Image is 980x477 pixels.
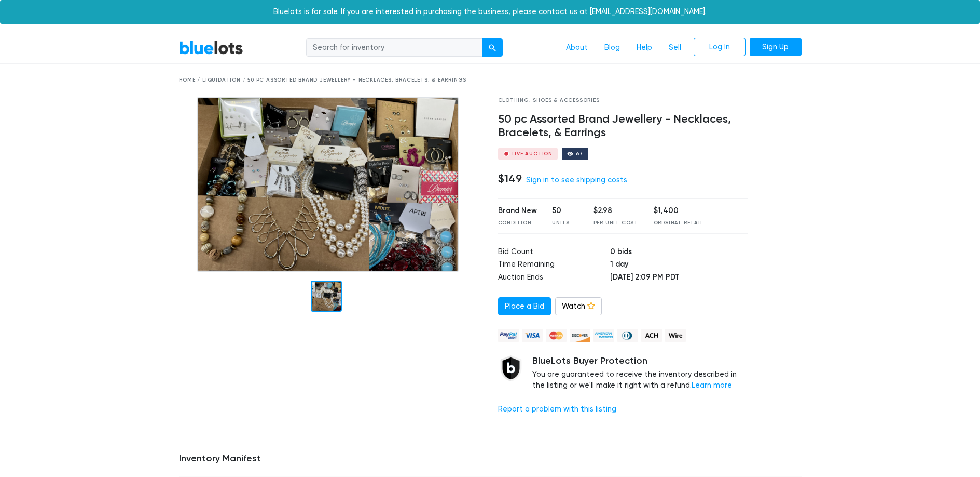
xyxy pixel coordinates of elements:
div: Units [552,219,578,227]
td: Time Remaining [498,259,610,272]
a: Blog [596,38,628,58]
h4: 50 pc Assorted Brand Jewellery - Necklaces, Bracelets, & Earrings [498,113,749,140]
div: Live Auction [512,151,553,156]
div: Per Unit Cost [593,219,638,227]
div: $2.98 [593,205,638,217]
a: Report a problem with this listing [498,405,616,414]
a: Sell [660,38,689,58]
a: Sign Up [750,38,802,57]
img: diners_club-c48f30131b33b1bb0e5d0e2dbd43a8bea4cb12cb2961413e2f4250e06c020426.png [617,329,638,342]
a: Place a Bid [498,297,551,316]
h5: BlueLots Buyer Protection [532,355,749,367]
td: 0 bids [610,246,748,259]
a: Sign in to see shipping costs [526,176,627,184]
a: Log In [694,38,746,57]
img: mastercard-42073d1d8d11d6635de4c079ffdb20a4f30a903dc55d1612383a1b395dd17f39.png [546,329,567,342]
img: 2733b663-3bbc-41b6-80ce-5b0041b6d679-1752902756.png [197,97,459,272]
div: $1,400 [654,205,703,217]
img: wire-908396882fe19aaaffefbd8e17b12f2f29708bd78693273c0e28e3a24408487f.png [665,329,686,342]
a: Learn more [692,381,732,390]
a: Watch [555,297,602,316]
div: You are guaranteed to receive the inventory described in the listing or we'll make it right with ... [532,355,749,391]
td: 1 day [610,259,748,272]
div: Condition [498,219,537,227]
img: buyer_protection_shield-3b65640a83011c7d3ede35a8e5a80bfdfaa6a97447f0071c1475b91a4b0b3d01.png [498,355,524,381]
img: ach-b7992fed28a4f97f893c574229be66187b9afb3f1a8d16a4691d3d3140a8ab00.png [641,329,662,342]
h4: $149 [498,172,522,186]
div: 50 [552,205,578,217]
h5: Inventory Manifest [179,453,802,465]
input: Search for inventory [306,38,482,57]
div: Brand New [498,205,537,217]
div: Home / Liquidation / 50 pc Assorted Brand Jewellery - Necklaces, Bracelets, & Earrings [179,76,802,84]
a: About [558,38,596,58]
td: Auction Ends [498,272,610,285]
img: discover-82be18ecfda2d062aad2762c1ca80e2d36a4073d45c9e0ffae68cd515fbd3d32.png [570,329,590,342]
a: Help [628,38,660,58]
div: 67 [576,151,583,156]
img: visa-79caf175f036a155110d1892330093d4c38f53c55c9ec9e2c3a54a56571784bb.png [522,329,543,342]
div: Original Retail [654,219,703,227]
td: [DATE] 2:09 PM PDT [610,272,748,285]
td: Bid Count [498,246,610,259]
img: american_express-ae2a9f97a040b4b41f6397f7637041a5861d5f99d0716c09922aba4e24c8547d.png [593,329,614,342]
img: paypal_credit-80455e56f6e1299e8d57f40c0dcee7b8cd4ae79b9eccbfc37e2480457ba36de9.png [498,329,519,342]
a: BlueLots [179,40,243,55]
div: Clothing, Shoes & Accessories [498,97,749,104]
